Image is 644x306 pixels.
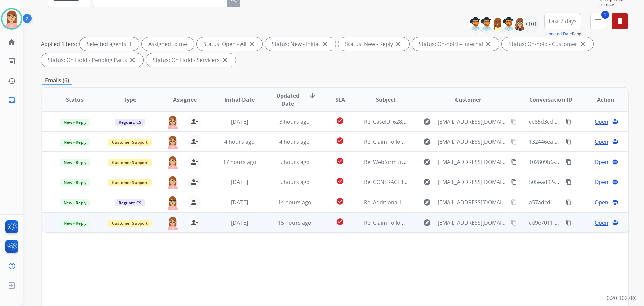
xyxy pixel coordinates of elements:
mat-icon: check_circle [336,157,344,165]
mat-icon: close [579,40,587,48]
mat-icon: language [612,220,618,226]
p: Applied filters: [41,40,77,48]
mat-icon: close [248,40,256,48]
mat-icon: person_remove [190,138,198,146]
span: Customer Support [108,159,152,166]
mat-icon: content_copy [511,220,517,226]
span: 14 hours ago [278,199,311,206]
mat-icon: content_copy [511,159,517,165]
span: New - Reply [60,199,90,206]
mat-icon: person_remove [190,178,198,186]
mat-icon: close [394,40,402,48]
span: Re: Webform from [EMAIL_ADDRESS][DOMAIN_NAME] on [DATE] [364,158,525,166]
span: 505ead92-b871-4693-aa5b-c39a5ea84b6d [529,178,634,186]
span: 4 hours ago [279,138,310,145]
mat-icon: close [128,56,137,64]
span: Updated Date [273,92,303,108]
img: agent-avatar [166,135,179,149]
mat-icon: check_circle [336,177,344,185]
mat-icon: content_copy [511,139,517,145]
span: [EMAIL_ADDRESS][DOMAIN_NAME] [438,158,507,166]
span: 132446ea-0db7-43ec-b01d-74ad7d355b4d [529,138,635,145]
mat-icon: check_circle [336,218,344,226]
span: [DATE] [231,199,248,206]
button: Last 7 days [544,13,581,29]
mat-icon: explore [423,118,431,126]
mat-icon: list_alt [8,57,16,65]
button: Updated Date [546,31,572,37]
div: Selected agents: 1 [80,37,139,51]
span: Open [595,158,608,166]
span: Status [66,96,84,104]
span: Just now [598,2,628,8]
span: Assignee [173,96,197,104]
span: 102809b6-3962-463d-95d1-58fa0e8894fc [529,158,630,166]
mat-icon: close [484,40,492,48]
mat-icon: check_circle [336,137,344,145]
mat-icon: delete [616,17,624,25]
span: New - Reply [60,159,90,166]
img: agent-avatar [166,155,179,169]
mat-icon: person_remove [190,158,198,166]
span: Range [546,31,584,37]
span: 4 hours ago [224,138,255,145]
span: 15 hours ago [278,219,311,226]
span: Open [595,198,608,206]
span: [DATE] [231,118,248,125]
mat-icon: explore [423,178,431,186]
mat-icon: explore [423,138,431,146]
mat-icon: content_copy [566,220,572,226]
th: Action [573,88,628,112]
p: Emails (6) [42,76,72,85]
span: Re: CaseID: 62830 - SO19445// Cleaning kit did not work [364,118,502,125]
img: agent-avatar [166,175,179,189]
mat-icon: person_remove [190,219,198,227]
span: Last 7 days [549,20,577,23]
mat-icon: home [8,38,16,46]
mat-icon: history [8,77,16,85]
mat-icon: check_circle [336,197,344,205]
span: SLA [335,96,345,104]
mat-icon: person_remove [190,118,198,126]
div: Status: On-hold - Customer [502,37,593,51]
span: Customer [455,96,481,104]
span: Type [124,96,136,104]
div: Status: New - Initial [265,37,336,51]
span: Customer Support [108,179,152,186]
span: [EMAIL_ADDRESS][DOMAIN_NAME] [438,219,507,227]
div: Status: On-hold – Internal [412,37,499,51]
span: a57adcd1-b2e2-4fe6-9007-4f7f2c1362d6 [529,199,629,206]
div: Status: New - Reply [338,37,409,51]
span: New - Reply [60,119,90,126]
mat-icon: check_circle [336,117,344,125]
div: Status: On Hold - Pending Parts [41,53,143,67]
mat-icon: content_copy [511,179,517,185]
mat-icon: language [612,159,618,165]
mat-icon: content_copy [566,159,572,165]
span: 1 [601,11,609,19]
span: [EMAIL_ADDRESS][DOMAIN_NAME] [438,118,507,126]
span: [EMAIL_ADDRESS][DOMAIN_NAME] [438,178,507,186]
mat-icon: menu [594,17,602,25]
span: 17 hours ago [223,158,256,166]
mat-icon: explore [423,158,431,166]
img: agent-avatar [166,195,179,210]
mat-icon: close [321,40,329,48]
mat-icon: content_copy [566,139,572,145]
img: avatar [2,9,21,28]
span: New - Reply [60,179,90,186]
mat-icon: inbox [8,96,16,104]
span: [DATE] [231,219,248,226]
span: Open [595,219,608,227]
p: 0.20.1027RC [607,294,637,302]
span: Re: Additional Info [364,199,410,206]
span: Re: CONTRACT ID 32a33ed6-8dda-4ee0-94a7-990d3cdccb7e [364,178,513,186]
span: Subject [376,96,396,104]
span: Customer Support [108,139,152,146]
mat-icon: language [612,179,618,185]
span: Open [595,118,608,126]
span: cd9e7011-2ae8-4422-88de-25669591ce9c [529,219,632,226]
span: Initial Date [224,96,255,104]
mat-icon: content_copy [511,119,517,125]
span: 3 hours ago [279,118,310,125]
